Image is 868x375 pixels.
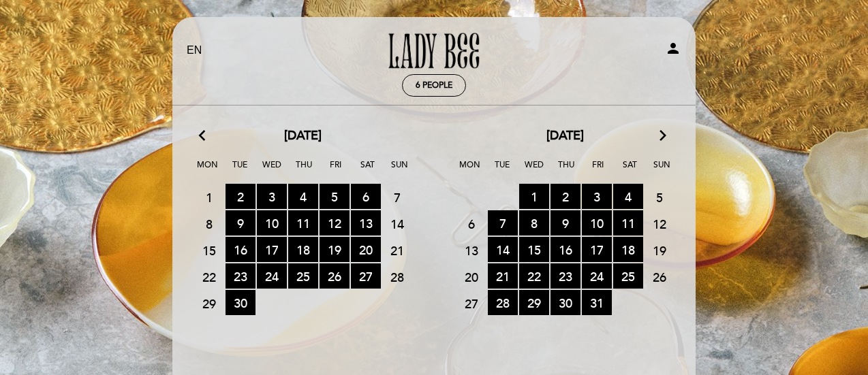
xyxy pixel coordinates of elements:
[351,210,381,235] span: 13
[582,210,612,235] span: 10
[257,263,287,289] span: 24
[551,290,580,315] span: 30
[582,263,612,289] span: 24
[351,263,381,289] span: 27
[488,210,518,235] span: 7
[613,210,643,235] span: 11
[645,264,675,289] span: 26
[551,237,580,262] span: 16
[546,127,584,145] span: [DATE]
[257,210,287,235] span: 10
[322,158,350,183] span: Fri
[582,237,612,262] span: 17
[349,32,519,69] a: [DEMOGRAPHIC_DATA] Bee
[456,264,486,289] span: 20
[645,211,675,236] span: 12
[645,184,675,210] span: 5
[582,184,612,209] span: 3
[456,158,484,183] span: Mon
[456,238,486,263] span: 13
[258,158,285,183] span: Wed
[551,210,580,235] span: 9
[194,158,221,183] span: Mon
[194,264,224,289] span: 22
[288,263,318,289] span: 25
[519,290,549,315] span: 29
[288,237,318,262] span: 18
[582,290,612,315] span: 31
[416,80,452,91] span: 6 people
[194,238,224,263] span: 15
[488,237,518,262] span: 14
[553,158,580,183] span: Thu
[489,158,516,183] span: Tue
[649,158,676,183] span: Sun
[456,291,486,316] span: 27
[351,184,381,209] span: 6
[284,127,322,145] span: [DATE]
[551,263,580,289] span: 23
[194,211,224,236] span: 8
[585,158,612,183] span: Fri
[226,263,255,289] span: 23
[613,184,643,209] span: 4
[320,263,350,289] span: 26
[382,264,412,289] span: 28
[194,291,224,316] span: 29
[382,211,412,236] span: 14
[657,127,669,145] i: arrow_forward_ios
[199,127,211,145] i: arrow_back_ios
[194,184,224,210] span: 1
[613,263,643,289] span: 25
[351,237,381,262] span: 20
[386,158,414,183] span: Sun
[382,184,412,210] span: 7
[488,290,518,315] span: 28
[551,184,580,209] span: 2
[226,158,253,183] span: Tue
[382,238,412,263] span: 21
[521,158,548,183] span: Wed
[226,210,255,235] span: 9
[645,238,675,263] span: 19
[288,184,318,209] span: 4
[288,210,318,235] span: 11
[665,40,681,61] button: person
[320,184,350,209] span: 5
[488,263,518,289] span: 21
[519,237,549,262] span: 15
[226,184,255,209] span: 2
[456,211,486,236] span: 6
[290,158,317,183] span: Thu
[354,158,382,183] span: Sat
[519,210,549,235] span: 8
[519,184,549,209] span: 1
[320,237,350,262] span: 19
[320,210,350,235] span: 12
[226,237,255,262] span: 16
[613,237,643,262] span: 18
[519,263,549,289] span: 22
[226,290,255,315] span: 30
[665,40,681,56] i: person
[257,184,287,209] span: 3
[617,158,644,183] span: Sat
[257,237,287,262] span: 17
